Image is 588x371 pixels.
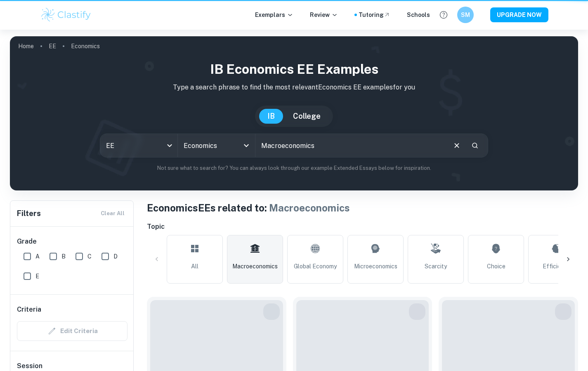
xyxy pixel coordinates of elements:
a: EE [49,40,56,52]
input: E.g. smoking and tax, tariffs, global economy... [255,134,446,157]
h6: Criteria [17,305,41,315]
span: A [35,252,40,261]
p: Not sure what to search for? You can always look through our example Extended Essays below for in... [17,164,571,172]
div: EE [100,134,177,157]
span: Global Economy [294,262,337,271]
p: Type a search phrase to find the most relevant Economics EE examples for you [17,82,571,92]
span: B [61,252,66,261]
span: Scarcity [425,262,447,271]
span: Efficiency [543,262,570,271]
p: Review [310,10,338,19]
button: Search [468,139,482,153]
h6: Grade [17,237,128,247]
h6: SM [460,10,470,19]
img: Clastify logo [40,7,92,23]
div: Criteria filters are unavailable when searching by topic [17,321,128,341]
h1: Economics EEs related to: [147,200,578,215]
span: C [87,252,92,261]
span: Choice [487,262,505,271]
span: Macroeconomics [232,262,278,271]
p: Exemplars [255,10,293,19]
span: Macroeconomics [269,202,350,214]
button: Open [241,140,252,151]
img: profile cover [10,36,578,190]
button: Help and Feedback [437,8,451,22]
button: IB [259,109,283,124]
a: Home [18,40,34,52]
button: College [285,109,329,124]
button: SM [457,7,474,23]
span: D [113,252,118,261]
button: UPGRADE NOW [490,7,548,22]
span: Microeconomics [354,262,397,271]
h1: IB Economics EE examples [17,59,571,79]
h6: Topic [147,222,578,232]
h6: Filters [17,208,41,219]
a: Schools [407,10,430,19]
span: E [35,272,39,281]
a: Tutoring [359,10,390,19]
button: Clear [449,138,465,153]
p: Economics [71,42,100,51]
span: All [191,262,198,271]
